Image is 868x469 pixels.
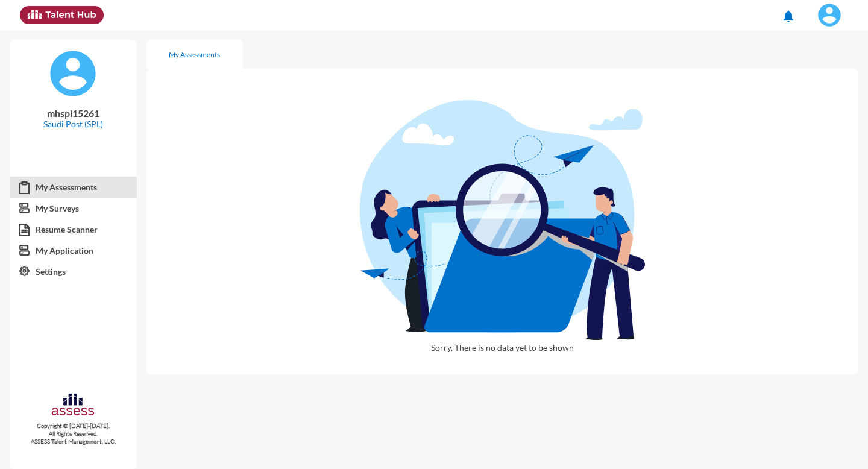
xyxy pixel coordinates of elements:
[10,219,137,241] a: Resume Scanner
[10,177,137,198] a: My Assessments
[51,392,95,420] img: assesscompany-logo.png
[360,342,645,362] p: Sorry, There is no data yet to be shown
[10,261,137,283] a: Settings
[781,9,796,24] mat-icon: notifications
[169,50,220,59] div: My Assessments
[49,49,97,98] img: default%20profile%20image.svg
[19,107,127,119] p: mhspl15261
[10,198,137,219] a: My Surveys
[10,422,137,445] p: Copyright © [DATE]-[DATE]. All Rights Reserved. ASSESS Talent Management, LLC.
[10,240,137,262] a: My Application
[19,119,127,129] p: Saudi Post (SPL)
